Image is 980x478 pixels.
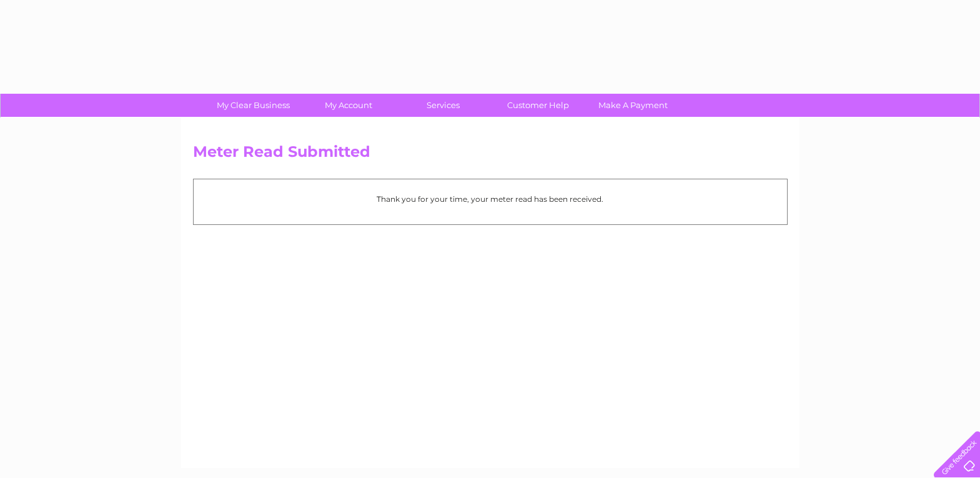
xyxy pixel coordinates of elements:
[297,94,400,117] a: My Account
[202,94,305,117] a: My Clear Business
[392,94,495,117] a: Services
[193,143,788,167] h2: Meter Read Submitted
[487,94,590,117] a: Customer Help
[582,94,685,117] a: Make A Payment
[200,193,781,205] p: Thank you for your time, your meter read has been received.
